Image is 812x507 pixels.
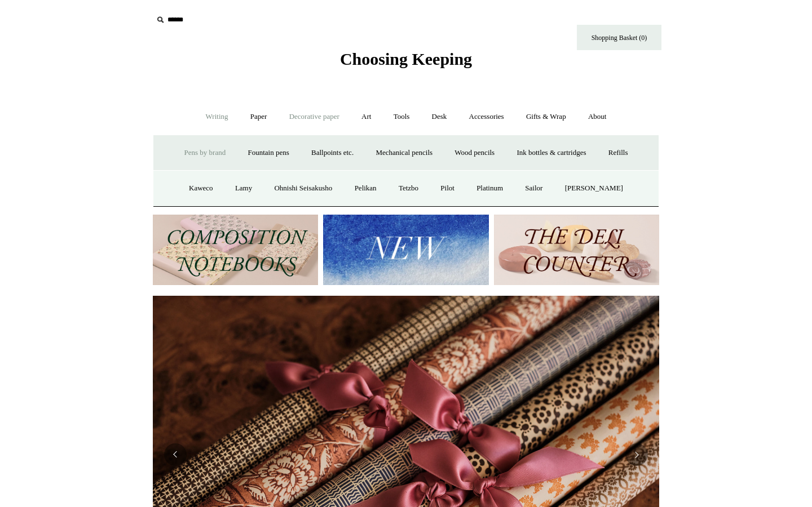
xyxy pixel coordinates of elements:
a: [PERSON_NAME] [555,174,633,203]
a: Kaweco [179,174,223,203]
a: Paper [240,102,277,132]
a: Writing [196,102,239,132]
a: Wood pencils [444,138,505,168]
a: Tools [383,102,420,132]
a: Pelikan [345,174,387,203]
img: 202302 Composition ledgers.jpg__PID:69722ee6-fa44-49dd-a067-31375e5d54ec [153,215,318,285]
a: Sailor [515,174,553,203]
a: Mechanical pencils [365,138,443,168]
a: Tetzbo [389,174,429,203]
a: Fountain pens [237,138,299,168]
span: Choosing Keeping [340,50,472,68]
a: Refills [598,138,638,168]
a: Art [351,102,381,132]
button: Previous [164,443,187,466]
a: Gifts & Wrap [516,102,576,132]
a: Choosing Keeping [340,59,472,66]
a: Shopping Basket (0) [577,25,661,50]
a: Pens by brand [174,138,236,168]
a: Decorative paper [279,102,350,132]
a: Platinum [466,174,513,203]
a: Ink bottles & cartridges [506,138,596,168]
a: Lamy [225,174,262,203]
a: Ballpoints etc. [301,138,364,168]
button: Next [625,443,648,466]
a: Ohnishi Seisakusho [264,174,342,203]
a: About [578,102,617,132]
a: Pilot [430,174,465,203]
a: Desk [422,102,457,132]
a: Accessories [459,102,514,132]
img: The Deli Counter [494,215,659,285]
img: New.jpg__PID:f73bdf93-380a-4a35-bcfe-7823039498e1 [323,215,488,285]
